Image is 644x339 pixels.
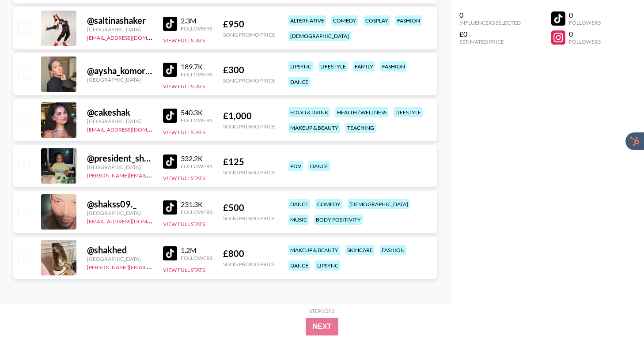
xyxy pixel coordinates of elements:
div: [GEOGRAPHIC_DATA] [87,76,152,83]
button: View Full Stats [163,221,205,227]
div: Song Promo Price [223,215,275,222]
div: comedy [331,15,358,26]
div: 2.3M [181,16,212,25]
div: 0 [459,11,521,19]
div: Followers [569,19,601,26]
div: music [288,215,309,225]
div: alternative [288,15,326,26]
div: Song Promo Price [223,77,275,84]
div: @ shakhed [87,245,152,256]
div: body positivity [314,215,363,225]
div: £0 [459,30,521,38]
button: View Full Stats [163,83,205,90]
a: [PERSON_NAME][EMAIL_ADDRESS][DOMAIN_NAME] [87,262,218,271]
div: Song Promo Price [223,31,275,38]
div: comedy [315,199,342,209]
div: fashion [380,245,406,255]
div: Song Promo Price [223,261,275,267]
img: TikTok [163,200,177,215]
div: Song Promo Price [223,123,275,130]
div: £ 300 [223,64,275,75]
div: Followers [569,38,601,45]
div: Followers [181,209,212,215]
div: dance [288,199,310,209]
div: 540.3K [181,108,212,117]
div: [GEOGRAPHIC_DATA] [87,210,152,216]
div: @ aysha_komorah [87,65,152,76]
button: View Full Stats [163,267,205,273]
button: View Full Stats [163,129,205,136]
div: dance [288,260,310,271]
div: 0 [569,30,601,38]
div: lipsync [288,61,313,72]
div: skincare [345,245,375,255]
div: lifestyle [318,61,348,72]
div: family [353,61,375,72]
div: £ 125 [223,156,275,167]
button: View Full Stats [163,175,205,181]
div: 1.2M [181,246,212,255]
div: [DEMOGRAPHIC_DATA] [348,199,410,209]
div: 332.2K [181,154,212,163]
div: makeup & beauty [288,123,340,133]
div: lipsync [315,260,340,271]
div: [GEOGRAPHIC_DATA] [87,164,152,170]
div: Step 1 of 2 [309,308,335,314]
div: Followers [181,25,212,32]
div: dance [288,77,310,87]
div: fashion [395,15,422,26]
img: TikTok [163,63,177,77]
div: Followers [181,117,212,124]
div: lifestyle [394,107,423,117]
iframe: Drift Widget Chat Controller [600,295,633,328]
a: [EMAIL_ADDRESS][DOMAIN_NAME] [87,216,176,225]
div: health / wellness [335,107,388,117]
div: cosplay [364,15,390,26]
div: Influencers Selected [459,19,521,26]
img: TikTok [163,109,177,123]
button: View Full Stats [163,37,205,44]
div: @ saltinashaker [87,15,152,26]
div: Song Promo Price [223,169,275,176]
div: Followers [181,71,212,78]
div: Followers [181,255,212,261]
div: Estimated Price [459,38,521,45]
div: fashion [380,61,407,72]
div: @ president_shakz [87,153,152,164]
div: [GEOGRAPHIC_DATA] [87,256,152,262]
div: makeup & beauty [288,245,340,255]
div: [DEMOGRAPHIC_DATA] [288,31,351,41]
div: dance [308,161,330,171]
div: 189.7K [181,62,212,71]
button: Next [306,318,339,335]
a: [EMAIL_ADDRESS][DOMAIN_NAME] [87,124,176,133]
a: [EMAIL_ADDRESS][DOMAIN_NAME] [87,33,176,41]
div: £ 500 [223,202,275,213]
div: [GEOGRAPHIC_DATA] [87,26,152,33]
div: 231.3K [181,200,212,209]
div: teaching [345,123,376,133]
div: @ shakss09._ [87,199,152,210]
img: TikTok [163,154,177,169]
div: [GEOGRAPHIC_DATA] [87,118,152,124]
div: £ 950 [223,19,275,30]
img: TikTok [163,246,177,260]
div: Followers [181,163,212,169]
div: @ cakeshak [87,107,152,118]
div: pov [288,161,303,171]
div: £ 800 [223,248,275,259]
div: £ 1,000 [223,110,275,121]
div: 0 [569,11,601,19]
div: food & drink [288,107,330,117]
img: TikTok [163,17,177,31]
a: [PERSON_NAME][EMAIL_ADDRESS][DOMAIN_NAME] [87,170,218,179]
